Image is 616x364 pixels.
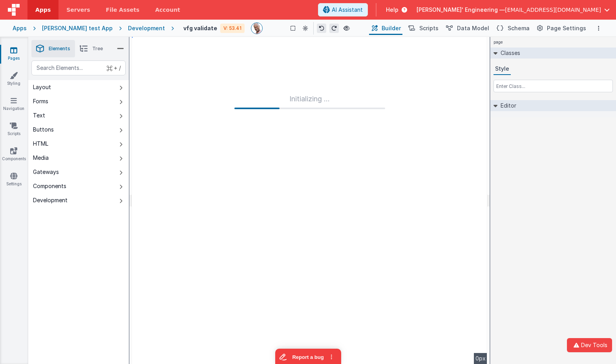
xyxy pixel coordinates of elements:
[28,137,129,151] button: HTML
[417,6,610,14] button: [PERSON_NAME]' Engineering — [EMAIL_ADDRESS][DOMAIN_NAME]
[28,179,129,193] button: Components
[33,168,59,176] div: Gateways
[508,24,530,32] span: Schema
[490,37,506,48] h4: page
[183,25,217,31] h4: vfg validate
[419,24,439,32] span: Scripts
[28,123,129,137] button: Buttons
[594,24,603,33] button: Options
[406,22,440,35] button: Scripts
[474,353,487,364] div: 0px
[28,151,129,165] button: Media
[107,60,121,75] span: + /
[66,6,90,14] span: Servers
[332,6,363,14] span: AI Assistant
[386,6,398,14] span: Help
[33,83,51,91] div: Layout
[457,24,489,32] span: Data Model
[33,182,66,190] div: Components
[497,100,516,111] h2: Editor
[494,22,531,35] button: Schema
[443,22,491,35] button: Data Model
[318,3,368,16] button: AI Assistant
[28,108,129,123] button: Text
[28,165,129,179] button: Gateways
[35,6,51,14] span: Apps
[505,6,601,14] span: [EMAIL_ADDRESS][DOMAIN_NAME]
[28,80,129,94] button: Layout
[132,37,487,364] div: -->
[494,80,613,92] input: Enter Class...
[369,22,402,35] button: Builder
[42,24,113,32] div: [PERSON_NAME] test App
[92,46,103,52] span: Tree
[220,24,245,33] div: V: 53.41
[13,24,27,32] div: Apps
[33,97,48,105] div: Forms
[28,193,129,207] button: Development
[567,338,612,352] button: Dev Tools
[497,48,520,59] h2: Classes
[417,6,505,14] span: [PERSON_NAME]' Engineering —
[33,154,49,162] div: Media
[31,60,126,75] input: Search Elements...
[28,94,129,108] button: Forms
[547,24,586,32] span: Page Settings
[534,22,588,35] button: Page Settings
[234,93,385,109] div: Initializing ...
[251,23,262,34] img: 11ac31fe5dc3d0eff3fbbbf7b26fa6e1
[33,140,48,148] div: HTML
[33,196,68,204] div: Development
[128,24,165,32] div: Development
[33,126,54,134] div: Buttons
[494,63,511,75] button: Style
[382,24,401,32] span: Builder
[49,46,70,52] span: Elements
[33,112,45,119] div: Text
[106,6,140,14] span: File Assets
